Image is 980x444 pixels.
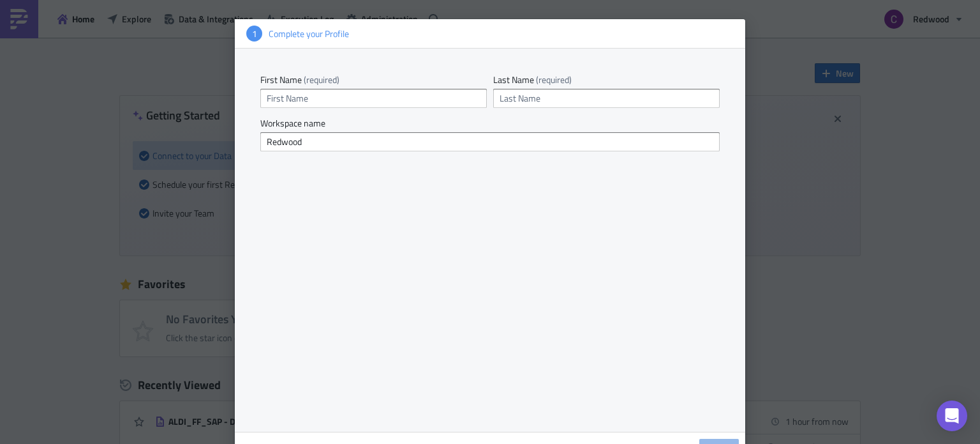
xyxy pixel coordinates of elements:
span: (required) [304,73,339,86]
input: Acme Inc. [260,132,720,151]
span: (required) [536,73,572,86]
input: First Name [260,89,487,108]
input: Last Name [493,89,720,108]
label: Workspace name [260,118,720,129]
div: 1 [246,26,262,42]
div: Open Intercom Messenger [937,401,967,431]
div: Complete your Profile [262,28,734,40]
label: Last Name [493,74,720,86]
label: First Name [260,74,487,86]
